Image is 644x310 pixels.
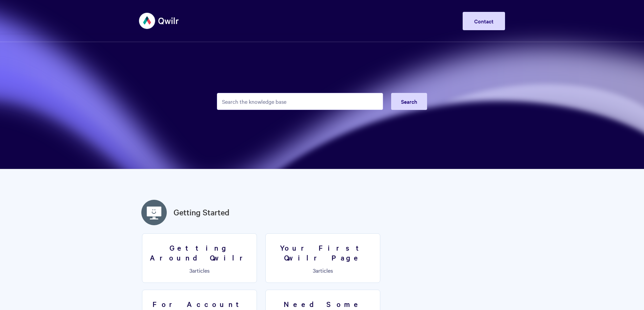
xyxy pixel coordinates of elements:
p: articles [146,267,253,273]
img: Qwilr Help Center [139,8,179,34]
a: Getting Around Qwilr 3articles [142,233,257,283]
p: articles [270,267,376,273]
a: Your First Qwilr Page 3articles [265,233,380,283]
input: Search the knowledge base [217,93,383,110]
h3: Your First Qwilr Page [270,243,376,262]
span: 3 [189,267,192,274]
button: Search [391,93,427,110]
span: 3 [313,267,316,274]
h3: Getting Around Qwilr [146,243,253,262]
span: Search [401,98,417,105]
a: Contact [463,12,505,30]
a: Getting Started [174,206,229,218]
